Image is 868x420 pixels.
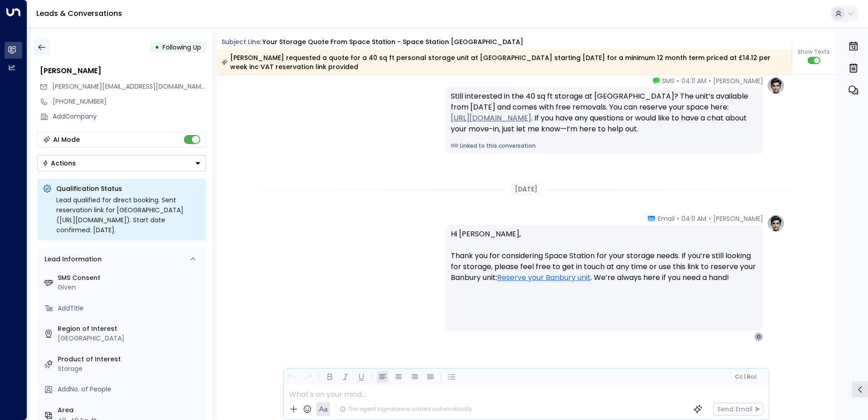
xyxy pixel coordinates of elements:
span: | [744,374,745,380]
span: Cc Bcc [735,374,756,380]
span: [PERSON_NAME] [713,76,763,85]
div: • [155,39,159,55]
span: Show Texts [798,48,830,56]
span: • [677,76,679,85]
div: AddCompany [53,112,206,121]
a: [URL][DOMAIN_NAME] [451,113,531,124]
span: [PERSON_NAME][EMAIL_ADDRESS][DOMAIN_NAME] [52,82,207,91]
p: Hi [PERSON_NAME], Thank you for considering Space Station for your storage needs. If you’re still... [451,229,758,294]
span: oskar@herdland.com [52,82,206,91]
button: Undo [286,371,298,383]
a: Reserve your Banbury unit [497,272,591,283]
div: [PERSON_NAME] [40,65,206,76]
span: Following Up [163,43,201,52]
div: [DATE] [511,183,541,196]
button: Actions [37,155,206,171]
div: O [754,332,763,341]
label: SMS Consent [58,273,202,283]
div: Your storage quote from Space Station - Space Station [GEOGRAPHIC_DATA] [262,37,523,47]
span: • [709,76,711,85]
div: AddNo. of People [58,385,202,394]
span: Subject Line: [222,37,261,46]
div: AddTitle [58,304,202,313]
img: profile-logo.png [767,76,785,95]
div: Lead Information [41,255,102,264]
span: 04:11 AM [681,214,706,223]
div: Button group with a nested menu [37,155,206,171]
label: Product of Interest [58,355,202,364]
button: Cc|Bcc [731,373,760,381]
a: Linked to this conversation [451,142,758,150]
label: Region of Interest [58,324,202,334]
div: Still interested in the 40 sq ft storage at [GEOGRAPHIC_DATA]? The unit’s available from [DATE] a... [451,91,758,135]
div: Lead qualified for direct booking. Sent reservation link for [GEOGRAPHIC_DATA] ([URL][DOMAIN_NAME... [56,195,201,235]
label: Area [58,405,202,415]
div: Storage [58,364,202,374]
div: Actions [42,159,76,167]
p: Qualification Status [56,184,201,193]
img: profile-logo.png [767,214,785,232]
span: • [677,214,679,223]
button: Redo [302,371,314,383]
div: The agent signature is added automatically [340,405,472,413]
div: Given [58,283,202,292]
div: [PERSON_NAME] requested a quote for a 40 sq ft personal storage unit at [GEOGRAPHIC_DATA] startin... [222,53,787,71]
div: [PHONE_NUMBER] [53,97,206,106]
a: Leads & Conversations [36,8,122,19]
span: [PERSON_NAME] [713,214,763,223]
div: AI Mode [53,135,80,144]
span: 04:11 AM [681,76,706,85]
span: SMS [662,76,675,85]
div: [GEOGRAPHIC_DATA] [58,334,202,343]
span: Email [658,214,675,223]
span: • [709,214,711,223]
